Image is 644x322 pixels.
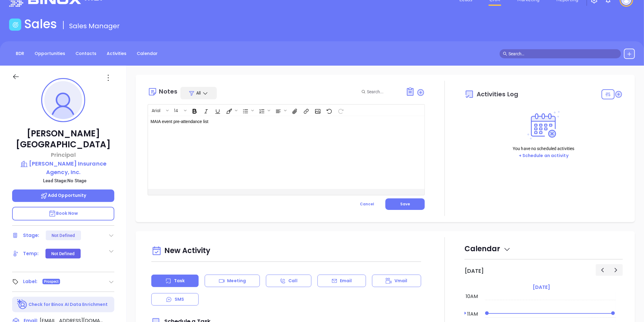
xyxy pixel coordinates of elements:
span: Redo [335,105,346,115]
p: [PERSON_NAME] [GEOGRAPHIC_DATA] [12,128,114,150]
span: Add Opportunity [40,192,86,198]
div: Label: [23,277,38,286]
p: Call [288,278,297,284]
span: All [196,90,201,96]
p: Check for Binox AI Data Enrichment [29,301,108,308]
span: Fill color or set the text color [223,105,239,115]
p: SMS [175,296,184,303]
span: Cancel [360,201,374,207]
a: Contacts [72,49,100,59]
span: Prospect [44,278,59,285]
div: 11am [466,310,479,318]
span: Sales Manager [69,21,120,31]
span: 14 [171,108,181,112]
span: Save [400,201,410,207]
p: Vmail [394,278,408,284]
span: Insert Ordered List [256,105,272,115]
span: Bold [189,105,200,115]
span: Font family [148,105,170,115]
a: Calendar [133,49,161,59]
a: Opportunities [31,49,69,59]
span: Activities Log [477,91,518,97]
p: Principal [12,151,114,159]
h2: [DATE] [465,268,484,274]
button: Save [385,198,425,210]
p: MAIA event pre-attendance list [150,118,403,131]
span: Underline [212,105,223,115]
span: Font size [171,105,188,115]
p: Email [340,278,352,284]
h1: Sales [24,17,57,31]
button: 14 [171,105,183,115]
button: Next day [609,264,623,276]
img: profile-user [44,81,82,119]
p: Meeting [227,278,246,284]
div: Not Defined [52,231,75,240]
button: Arial [149,105,165,115]
span: search [503,52,507,56]
div: 10am [465,293,479,300]
input: Search... [367,88,399,95]
div: Notes [159,88,177,94]
div: Temp: [23,249,39,258]
span: Align [272,105,288,115]
p: You have no scheduled activities [513,145,574,152]
span: Arial [149,108,163,112]
div: New Activity [151,243,421,259]
input: Search… [508,50,618,57]
a: Activities [103,49,130,59]
span: Insert Files [289,105,300,115]
span: Book Now [49,210,78,216]
p: Lead Stage: No Stage [15,177,114,185]
span: Undo [323,105,334,115]
span: Insert Unordered List [240,105,255,115]
span: Insert link [300,105,311,115]
div: Not Defined [51,249,75,259]
span: Italic [200,105,211,115]
a: [PERSON_NAME] Insurance Agency, Inc. [12,159,114,176]
img: Ai-Enrich-DaqCidB-.svg [17,299,28,310]
img: Activities [527,111,560,140]
button: Cancel [349,198,385,210]
p: Task [174,278,185,284]
span: Calendar [465,244,511,254]
a: BDR [12,49,28,59]
span: Insert Image [312,105,323,115]
button: + Schedule an activity [517,152,570,159]
button: Previous day [596,264,609,276]
a: [DATE] [532,283,551,292]
div: Stage: [23,231,39,240]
